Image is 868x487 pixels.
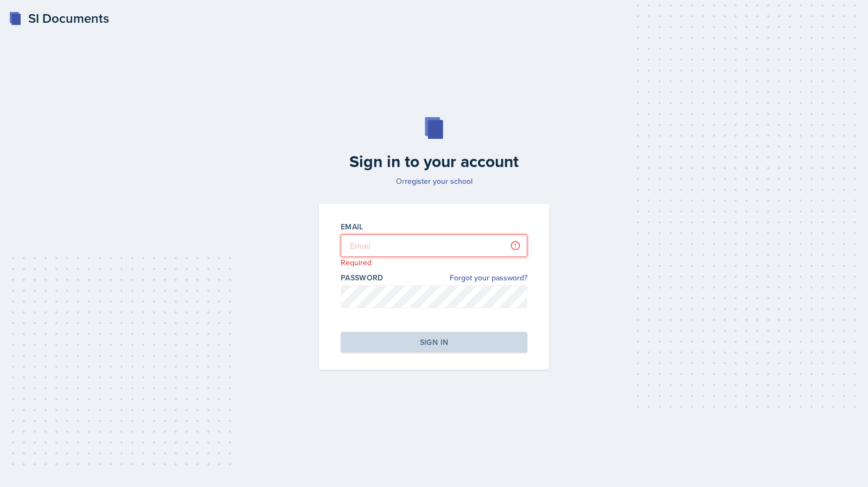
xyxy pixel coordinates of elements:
[341,272,384,283] label: Password
[450,272,527,284] a: Forgot your password?
[312,152,556,171] h2: Sign in to your account
[9,9,109,28] a: SI Documents
[341,234,527,257] input: Email
[420,337,448,348] div: Sign in
[341,332,527,353] button: Sign in
[341,221,363,232] label: Email
[341,257,527,268] p: Required
[405,176,473,187] a: register your school
[312,176,556,187] p: Or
